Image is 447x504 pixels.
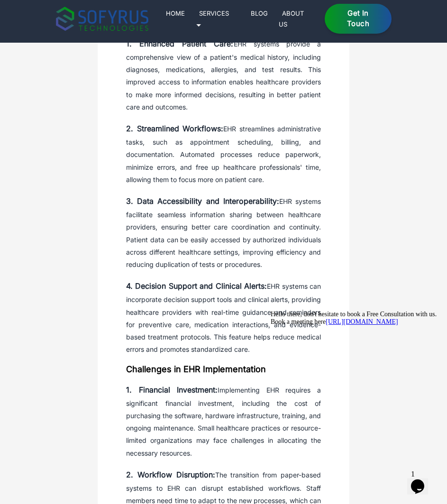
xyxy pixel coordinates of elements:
[126,364,321,375] h2: Challenges in EHR Implementation
[267,307,438,461] iframe: chat widget
[126,36,321,113] p: EHR systems provide a comprehensive view of a patient's medical history, including diagnoses, med...
[407,466,438,495] iframe: chat widget
[279,8,304,29] a: About Us
[126,193,321,271] p: EHR systems facilitate seamless information sharing between healthcare providers, ensuring better...
[4,4,174,19] div: Hello there, don't hesitate to book a Free Consultation with us.Book a meeting here[URL][DOMAIN_N...
[126,382,321,459] p: Implementing EHR requires a significant financial investment, including the cost of purchasing th...
[126,470,215,479] strong: 2. Workflow Disruption:
[325,4,391,34] a: Get in Touch
[126,121,321,186] p: EHR streamlines administrative tasks, such as appointment scheduling, billing, and documentation....
[126,278,321,356] p: EHR systems can incorporate decision support tools and clinical alerts, providing healthcare prov...
[56,7,148,31] img: sofyrus
[126,281,267,291] strong: 4. Decision Support and Clinical Alerts:
[126,385,218,394] strong: 1. Financial Investment:
[163,8,189,19] a: Home
[126,124,223,133] strong: 2. Streamlined Workflows:
[4,4,170,18] span: Hello there, don't hesitate to book a Free Consultation with us. Book a meeting here
[126,196,279,206] strong: 3. Data Accessibility and Interoperability:
[59,11,131,18] a: [URL][DOMAIN_NAME]
[196,8,229,29] a: Services 🞃
[247,8,272,19] a: Blog
[126,39,234,48] strong: 1. Enhanced Patient Care:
